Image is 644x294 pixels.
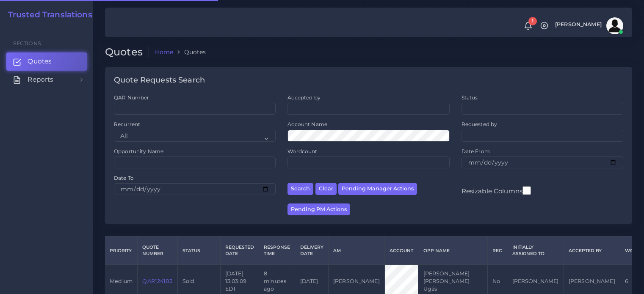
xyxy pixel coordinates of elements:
span: Reports [28,75,53,84]
label: Wordcount [287,148,317,155]
a: Reports [6,71,87,88]
label: QAR Number [114,94,149,101]
label: Resizable Columns [462,185,531,196]
a: Quotes [6,52,87,70]
a: QAR124183 [142,278,172,284]
label: Opportunity Name [114,148,163,155]
input: Resizable Columns [522,185,531,196]
th: Account [384,236,418,265]
th: Delivery Date [295,236,328,265]
th: Initially Assigned to [507,236,564,265]
th: Response Time [259,236,295,265]
button: Pending PM Actions [287,203,350,216]
span: Quotes [28,57,52,66]
th: AM [328,236,384,265]
label: Requested by [462,121,498,128]
span: Sections [13,40,41,47]
h2: Quotes [105,46,149,58]
th: Accepted by [564,236,620,265]
button: Pending Manager Actions [338,183,417,195]
label: Date To [114,174,134,181]
th: Quote Number [138,236,178,265]
a: 1 [521,22,536,30]
a: Home [155,48,174,56]
th: Status [177,236,220,265]
th: Opp Name [418,236,488,265]
a: Trusted Translations [2,10,92,20]
li: Quotes [173,48,206,56]
h4: Quote Requests Search [114,76,205,85]
label: Account Name [287,121,327,128]
label: Date From [462,148,490,155]
th: Requested Date [220,236,259,265]
a: [PERSON_NAME]avatar [551,17,626,34]
span: [PERSON_NAME] [555,22,602,27]
label: Accepted by [287,94,321,101]
button: Search [287,183,313,195]
button: Clear [315,183,337,195]
img: avatar [606,17,623,34]
label: Recurrent [114,121,140,128]
label: Status [462,94,478,101]
th: REC [488,236,507,265]
span: 1 [528,17,537,25]
span: medium [110,278,133,284]
th: Priority [105,236,138,265]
